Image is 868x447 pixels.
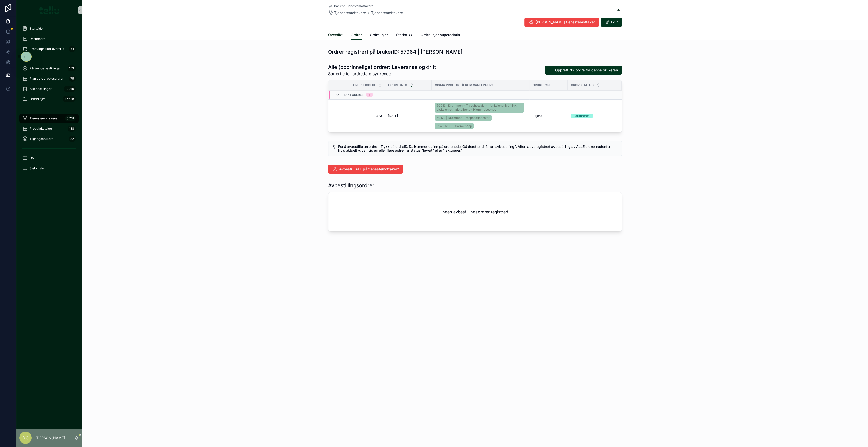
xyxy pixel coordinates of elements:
a: Startside [19,24,79,33]
span: [PERSON_NAME] tjenestemottaker [536,20,595,25]
h1: Ordrer registrert på brukerID: 57964 | [PERSON_NAME] [328,48,462,55]
span: Ordrelinjer [370,32,388,38]
a: Oversikt [328,30,343,41]
span: Dashboard [30,37,45,41]
a: Statistikk [396,30,412,41]
a: Ukjent [532,114,564,118]
span: Produktpakker oversikt [30,47,64,51]
span: 914 | Tellu - Alarmknapp [437,124,472,128]
span: Ordredato [388,83,407,87]
div: 1 [369,93,370,97]
div: 12 719 [64,86,76,92]
span: Ordrelinjer [30,97,45,101]
span: Pågående bestillinger [30,66,61,70]
button: [PERSON_NAME] tjenestemottaker [524,18,599,27]
a: Dashboard [19,34,79,43]
span: Sjekkliste [30,166,44,170]
div: Faktureres [574,114,589,118]
div: 32 [69,136,76,142]
span: [DATE] [388,114,398,118]
h2: Ingen avbestillingsordrer registrert [441,209,508,215]
a: Tjenestemottakere [328,10,366,15]
span: Tjenestemottakere [334,10,366,15]
span: Tjenestemottakere [30,116,57,120]
span: Avbestill ALT på tjenestemottaker? [339,167,399,172]
h5: For å avbestille en ordre - Trykk på ordreID. Da kommer du inn på ordrehode. Gå deretter til fane... [338,145,617,152]
span: 50013 | Drammen - Trygghetsalarm funksjonsnivå 1 inkl. elektronisk nøkkelboks - Hjemmeboende [437,104,522,112]
span: Ukjent [532,114,542,118]
span: Produktkatalog [30,127,52,131]
button: Avbestill ALT på tjenestemottaker? [328,165,403,174]
a: Sjekkliste [19,164,79,173]
span: 60172 | Drammen - responstjenester [437,116,490,120]
a: CMP [19,154,79,163]
span: Tilgangsbrukere [30,137,53,141]
p: [PERSON_NAME] [36,435,65,440]
a: Tilgangsbrukere32 [19,134,79,143]
a: Ordrelinjer [370,30,388,41]
a: 9 423 [334,114,382,118]
a: 60172 | Drammen - responstjenester [435,115,492,121]
a: Faktureres [571,114,619,118]
a: 50013 | Drammen - Trygghetsalarm funksjonsnivå 1 inkl. elektronisk nøkkelboks - Hjemmeboende60172... [435,102,526,130]
div: 75 [69,76,76,82]
img: App logo [39,6,59,14]
a: Produktpakker oversikt41 [19,44,79,54]
h1: Alle (opprinnelige) ordrer: Leveranse og drift [328,64,436,71]
div: 5 731 [65,115,76,121]
a: Planlagte arbeidsordrer75 [19,74,79,83]
button: Edit [601,18,622,27]
span: Alle bestillinger [30,87,52,91]
span: Ordrer [351,32,362,38]
span: Back to Tjenestemottakere [334,4,373,8]
div: 153 [68,65,76,71]
div: scrollable content [16,20,82,180]
a: Ordrelinjer superadmin [421,30,460,41]
span: OrdrehodeID [353,83,375,87]
a: Back to Tjenestemottakere [328,4,373,8]
span: Statistikk [396,32,412,38]
span: Visma produkt (from Varelinjer) [435,83,493,87]
a: Ordrer [351,30,362,40]
a: Tjenestemottakere [371,10,403,15]
span: Planlagte arbeidsordrer [30,77,64,81]
div: 22 628 [63,96,76,102]
a: Pågående bestillinger153 [19,64,79,73]
span: Faktureres [344,93,364,97]
a: 50013 | Drammen - Trygghetsalarm funksjonsnivå 1 inkl. elektronisk nøkkelboks - Hjemmeboende [435,103,524,113]
a: 914 | Tellu - Alarmknapp [435,123,474,129]
div: 138 [68,126,76,132]
h1: Avbestillingsordrer [328,182,374,189]
a: Produktkatalog138 [19,124,79,133]
span: Sortert etter ordredato synkende [328,71,436,77]
span: DC [22,435,29,441]
a: Ordrelinjer22 628 [19,94,79,104]
a: Alle bestillinger12 719 [19,84,79,93]
span: Ordrelinjer superadmin [421,32,460,38]
button: Opprett NY ordre for denne brukeren [545,66,622,75]
a: [DATE] [388,114,429,118]
span: Oversikt [328,32,343,38]
a: Tjenestemottakere5 731 [19,114,79,123]
span: CMP [30,156,37,160]
div: 41 [69,46,76,52]
span: Ordrestatus [571,83,594,87]
span: Startside [30,27,43,31]
span: Ordretype [533,83,551,87]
